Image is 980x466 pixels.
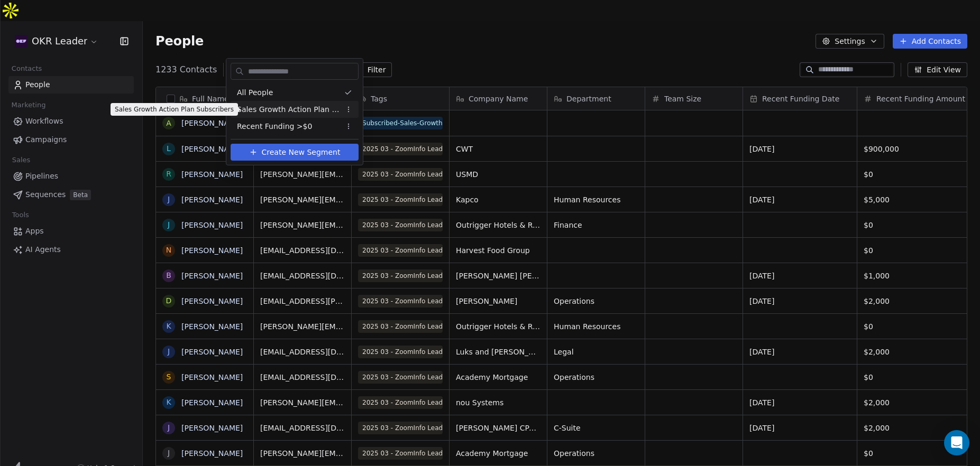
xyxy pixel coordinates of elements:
span: All People [237,87,273,98]
button: Create New Segment [231,144,359,161]
span: Create New Segment [262,147,341,158]
span: Sales Growth Action Plan Subscribers [237,104,341,115]
p: Sales Growth Action Plan Subscribers [115,105,234,114]
span: Recent Funding >$0 [237,121,312,132]
div: Suggestions [231,84,359,135]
